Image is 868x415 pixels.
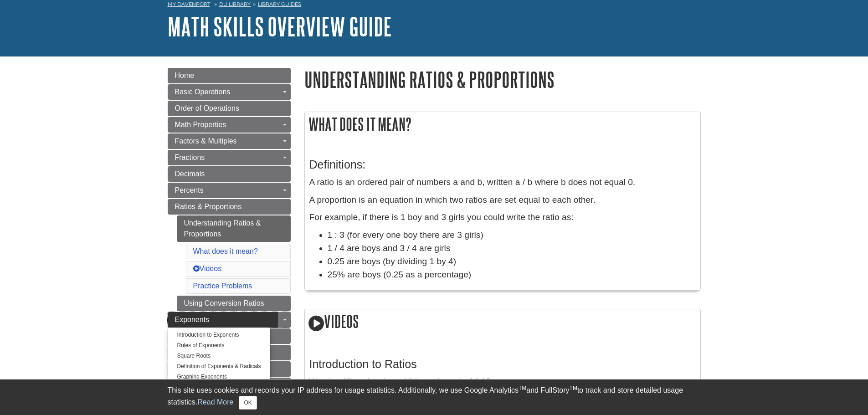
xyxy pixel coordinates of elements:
span: Order of Operations [175,104,239,112]
a: Videos [193,265,222,272]
span: Factors & Multiples [175,137,237,145]
li: 1 : 3 (for every one boy there are 3 girls) [328,229,696,242]
div: This site uses cookies and records your IP address for usage statistics. Additionally, we use Goo... [168,385,701,410]
span: Math Properties [175,121,226,128]
a: Basic Operations [168,84,291,100]
li: 0.25 are boys (by dividing 1 by 4) [328,255,696,268]
a: Rules of Exponents [168,340,270,351]
sup: TM [570,385,577,391]
p: For example, if there is 1 boy and 3 girls you could write the ratio as: [309,211,696,224]
a: Square Roots [168,351,270,361]
a: Watch a Khan Academy Video » [309,377,434,386]
a: Order of Operations [168,101,291,116]
p: A ratio is an ordered pair of numbers a and b, written a / b where b does not equal 0. [309,176,696,189]
a: Using Conversion Ratios [177,296,291,311]
span: Basic Operations [175,88,231,96]
a: Graphing Exponents [168,372,270,382]
span: Percents [175,186,204,194]
p: A proportion is an equation in which two ratios are set equal to each other. [309,194,696,207]
a: Introduction to Exponents [168,330,270,340]
a: Math Properties [168,117,291,133]
a: Math Skills Overview Guide [168,12,392,41]
li: 1 / 4 are boys and 3 / 4 are girls [328,242,696,255]
h3: Introduction to Ratios [309,358,696,371]
li: 25% are boys (0.25 as a percentage) [328,268,696,282]
a: Home [168,68,291,83]
a: DU Library [219,1,251,7]
a: Fractions [168,150,291,165]
span: Home [175,72,195,79]
a: Definition of Exponents & Radicals [168,361,270,372]
a: Understanding Ratios & Proportions [177,215,291,242]
span: Ratios & Proportions [175,203,242,210]
h2: What does it mean? [305,112,700,136]
h1: Understanding Ratios & Proportions [304,68,701,91]
a: Ratios & Proportions [168,199,291,215]
a: Read More [197,398,233,406]
a: Percents [168,183,291,198]
a: Practice Problems [193,282,252,290]
a: What does it mean? [193,247,258,255]
span: Fractions [175,154,205,161]
em: Length: 14:13 [437,377,490,386]
span: Decimals [175,170,205,178]
a: Library Guides [258,1,301,7]
a: Exponents [168,312,291,328]
a: My Davenport [168,0,210,8]
a: Factors & Multiples [168,133,291,149]
span: Exponents [175,316,210,323]
h2: Videos [305,309,700,335]
button: Close [239,396,257,410]
h3: Definitions: [309,158,696,171]
a: Decimals [168,166,291,182]
sup: TM [519,385,526,391]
